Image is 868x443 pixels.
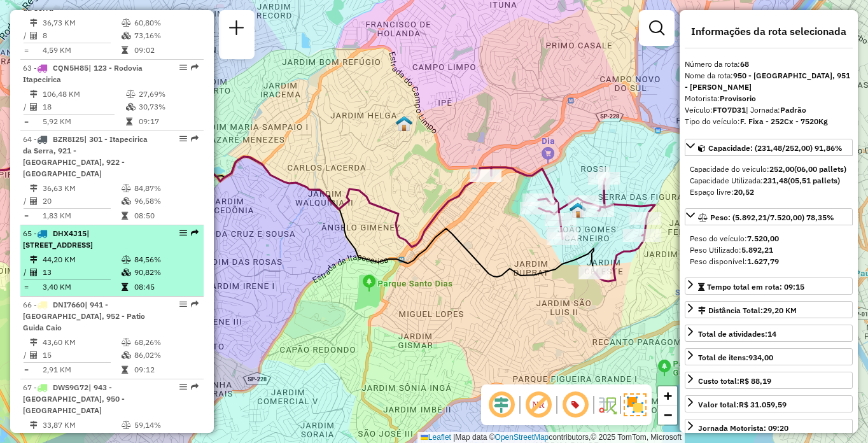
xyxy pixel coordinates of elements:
td: 13 [42,266,121,279]
span: 63 - [23,63,143,84]
a: Leaflet [421,433,451,442]
div: Capacidade do veículo: [690,164,848,175]
span: Exibir NR [523,390,554,420]
td: 68,26% [134,336,198,349]
div: Capacidade Utilizada: [690,175,848,186]
span: CQN5H85 [53,63,88,73]
div: Peso disponível: [690,256,848,267]
span: 64 - [23,134,148,178]
span: Ocultar deslocamento [486,390,517,420]
strong: 68 [740,59,749,69]
span: | 301 - Itapecirica da Serra, 921 - [GEOGRAPHIC_DATA], 922 - [GEOGRAPHIC_DATA] [23,134,148,178]
strong: 7.520,00 [747,234,779,243]
a: Capacidade: (231,48/252,00) 91,86% [685,139,853,156]
td: / [23,349,29,362]
td: = [23,363,29,376]
td: 09:02 [134,44,198,57]
a: Custo total:R$ 88,19 [685,372,853,389]
td: 33,87 KM [42,419,121,432]
em: Rota exportada [191,300,199,308]
span: 66 - [23,300,145,332]
strong: 14 [767,329,776,339]
td: 36,73 KM [42,17,121,29]
img: Exibir/Ocultar setores [624,393,647,416]
a: Peso: (5.892,21/7.520,00) 78,35% [685,208,853,225]
span: Peso do veículo: [690,234,779,243]
span: BZR8I25 [53,134,84,144]
strong: FTO7D31 [713,105,746,115]
i: Tempo total em rota [122,283,128,291]
span: 65 - [23,229,93,250]
strong: (06,00 pallets) [794,164,846,174]
div: Total de itens: [698,352,773,363]
a: Zoom in [658,386,677,405]
span: Total de atividades: [698,329,776,339]
td: 43,60 KM [42,336,121,349]
a: OpenStreetMap [495,433,549,442]
img: 620 UDC Light Jd. Sao Luis [570,202,586,218]
a: Jornada Motorista: 09:20 [685,419,853,436]
td: 86,02% [134,349,198,362]
em: Opções [179,300,187,308]
img: DS Teste [396,115,412,132]
span: + [664,388,672,404]
td: / [23,266,29,279]
td: 2,91 KM [42,363,121,376]
strong: 20,52 [734,187,754,197]
span: DHX4J15 [53,229,87,238]
td: 15 [42,349,121,362]
a: Total de itens:934,00 [685,348,853,365]
i: % de utilização do peso [122,256,131,264]
a: Distância Total:29,20 KM [685,301,853,318]
td: 18 [42,101,125,113]
i: Tempo total em rota [122,212,128,220]
a: Valor total:R$ 31.059,59 [685,395,853,412]
em: Opções [179,64,187,71]
i: % de utilização da cubagem [122,269,131,276]
strong: 950 - [GEOGRAPHIC_DATA], 951 - [PERSON_NAME] [685,71,850,92]
i: Total de Atividades [30,351,38,359]
strong: 5.892,21 [741,245,773,255]
em: Rota exportada [191,64,199,71]
div: Motorista: [685,93,853,104]
i: % de utilização do peso [122,339,131,346]
a: Tempo total em rota: 09:15 [685,278,853,295]
td: 1,83 KM [42,209,121,222]
a: Total de atividades:14 [685,325,853,342]
span: Tempo total em rota: 09:15 [707,282,804,292]
div: Capacidade: (231,48/252,00) 91,86% [685,158,853,203]
i: Distância Total [30,421,38,429]
h4: Informações da rota selecionada [685,25,853,38]
td: / [23,101,29,113]
i: Distância Total [30,185,38,192]
td: = [23,115,29,128]
em: Rota exportada [191,383,199,391]
td: 09:12 [134,363,198,376]
td: 44,20 KM [42,253,121,266]
strong: R$ 31.059,59 [739,400,787,409]
span: Capacidade: (231,48/252,00) 91,86% [708,143,843,153]
span: DNI7660 [53,300,85,309]
td: 106,48 KM [42,88,125,101]
div: Distância Total: [698,305,797,316]
i: Tempo total em rota [126,118,132,125]
i: Tempo total em rota [122,46,128,54]
span: | [453,433,455,442]
td: 73,16% [134,29,198,42]
i: Distância Total [30,90,38,98]
i: % de utilização da cubagem [126,103,136,111]
div: Número da rota: [685,59,853,70]
strong: 1.627,79 [747,257,779,266]
td: 09:17 [138,115,199,128]
strong: Provisorio [720,94,756,103]
span: − [664,407,672,423]
span: 29,20 KM [763,306,797,315]
i: Total de Atividades [30,197,38,205]
i: Distância Total [30,256,38,264]
div: Peso Utilizado: [690,244,848,256]
i: % de utilização do peso [122,421,131,429]
strong: (05,51 pallets) [788,176,840,185]
span: Exibir número da rota [560,390,591,420]
span: | [STREET_ADDRESS] [23,229,93,250]
span: Peso: (5.892,21/7.520,00) 78,35% [710,213,834,222]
